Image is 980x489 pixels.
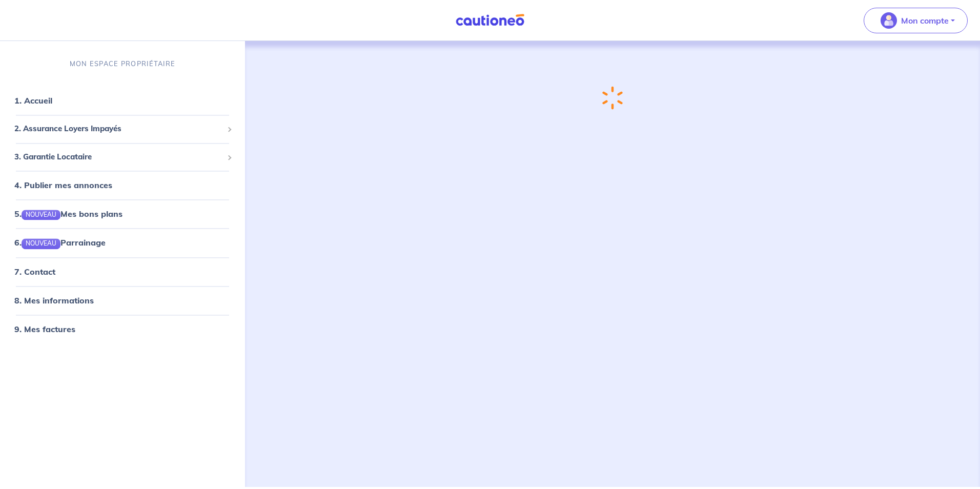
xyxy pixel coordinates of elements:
a: 4. Publier mes annonces [14,180,112,191]
a: 8. Mes informations [14,295,94,305]
span: 3. Garantie Locataire [14,151,223,163]
p: Mon compte [901,14,949,27]
div: 7. Contact [4,261,241,282]
div: 3. Garantie Locataire [4,147,241,167]
p: MON ESPACE PROPRIÉTAIRE [70,59,175,69]
a: 7. Contact [14,267,55,277]
img: Cautioneo [452,14,528,27]
a: 6.NOUVEAUParrainage [14,238,106,248]
a: 5.NOUVEAUMes bons plans [14,209,122,219]
div: 9. Mes factures [4,319,241,339]
div: 8. Mes informations [4,290,241,311]
div: 4. Publier mes annonces [4,175,241,196]
a: 1. Accueil [14,96,52,106]
span: 2. Assurance Loyers Impayés [14,124,223,135]
button: illu_account_valid_menu.svgMon compte [864,8,968,33]
div: 6.NOUVEAUParrainage [4,233,241,253]
div: 1. Accueil [4,91,241,111]
div: 2. Assurance Loyers Impayés [4,119,241,139]
div: 5.NOUVEAUMes bons plans [4,204,241,225]
img: loading-spinner [601,85,624,111]
img: illu_account_valid_menu.svg [881,12,897,29]
a: 9. Mes factures [14,324,75,334]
